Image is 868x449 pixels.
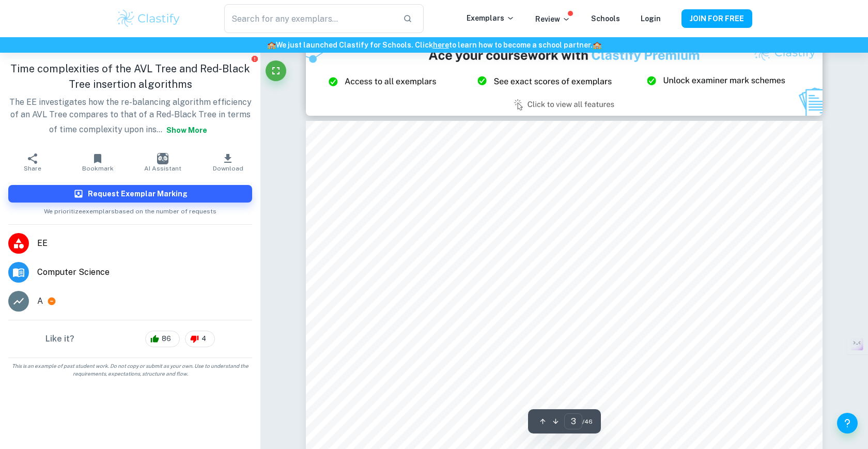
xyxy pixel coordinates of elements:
span: 4 [196,334,212,344]
button: AI Assistant [130,148,195,177]
span: 🏫 [593,41,601,49]
h6: We just launched Clastify for Schools. Click to learn how to become a school partner. [2,39,866,51]
span: 🏫 [267,41,276,49]
button: Request Exemplar Marking [8,185,252,203]
span: Computer Science [37,266,252,278]
span: Download [213,165,243,172]
div: 86 [145,331,180,347]
span: Bookmark [82,165,114,172]
p: Review [535,13,570,25]
a: Login [641,14,661,23]
button: Report issue [251,55,258,63]
h1: Time complexities of the AVL Tree and Red-Black Tree insertion algorithms [8,61,252,92]
span: Share [24,165,41,172]
img: Ad [306,38,823,116]
span: AI Assistant [144,165,181,172]
img: Clastify logo [116,8,181,29]
span: We prioritize exemplars based on the number of requests [44,203,216,216]
a: here [433,41,449,49]
img: AI Assistant [157,153,168,164]
span: 86 [156,334,177,344]
span: This is an example of past student work. Do not copy or submit as your own. Use to understand the... [4,362,256,378]
span: EE [37,237,252,250]
button: Fullscreen [266,60,286,81]
div: 4 [185,331,215,347]
button: Show more [162,121,211,140]
p: The EE investigates how the re-balancing algorithm efficiency of an AVL Tree compares to that of ... [8,96,252,140]
span: / 46 [582,417,593,426]
input: Search for any exemplars... [224,4,395,33]
button: JOIN FOR FREE [681,9,752,28]
button: Bookmark [65,148,130,177]
p: Exemplars [467,12,515,24]
button: Help and Feedback [837,413,858,433]
h6: Like it? [45,333,74,345]
button: Download [195,148,260,177]
h6: Request Exemplar Marking [88,188,188,199]
p: A [37,295,43,307]
a: Schools [591,14,620,23]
